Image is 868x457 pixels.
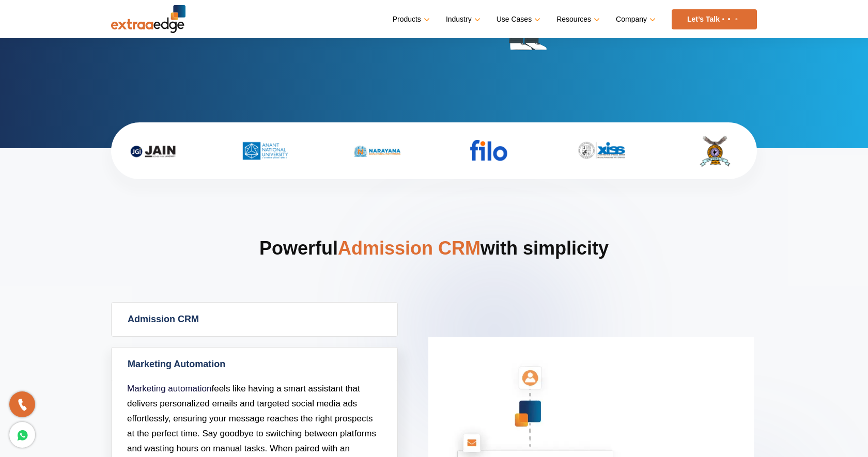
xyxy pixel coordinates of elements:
h2: Powerful with simplicity [111,236,757,302]
a: Let’s Talk [672,9,757,29]
a: Products [393,12,428,27]
a: Industry [446,12,478,27]
a: Marketing automation [127,384,211,393]
a: Admission CRM [112,303,397,336]
a: Use Cases [497,12,538,27]
a: Company [616,12,654,27]
a: Marketing Automation [112,348,397,381]
span: Admission CRM [338,238,481,259]
a: Resources [556,12,598,27]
